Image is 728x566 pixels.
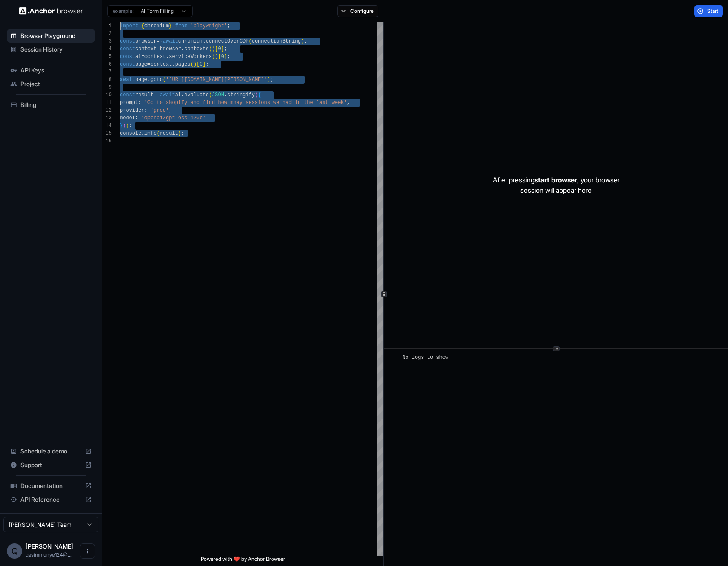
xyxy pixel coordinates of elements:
span: info [144,130,157,136]
span: = [141,54,144,60]
div: 7 [102,68,112,76]
div: Session History [7,43,95,56]
span: = [153,92,156,98]
div: Schedule a demo [7,445,95,458]
span: API Reference [20,495,81,504]
span: ] [202,61,205,67]
span: const [120,54,135,60]
span: No logs to show [402,355,448,361]
span: context [135,46,156,52]
span: ) [215,54,218,60]
span: context [144,54,166,60]
span: ( [212,54,215,60]
button: Open menu [80,543,95,559]
span: page [135,61,147,67]
span: = [156,46,159,52]
span: chromium [144,23,169,29]
span: ( [156,130,159,136]
span: = [156,38,159,44]
span: ( [249,38,252,44]
span: ; [227,54,230,60]
span: ai [175,92,181,98]
div: API Keys [7,64,95,77]
span: JSON [212,92,224,98]
span: ; [304,38,307,44]
div: 14 [102,122,112,130]
span: : [144,107,147,113]
div: Q [7,543,22,559]
span: = [147,61,150,67]
span: ) [267,77,270,83]
span: Qasim Munye [26,543,73,550]
span: 0 [221,54,224,60]
div: Billing [7,98,95,112]
span: API Keys [20,66,92,75]
button: Configure [337,5,378,17]
img: Anchor Logo [19,7,83,15]
div: 8 [102,76,112,84]
span: from [175,23,188,29]
span: connectionString [252,38,301,44]
span: 0 [218,46,221,52]
span: const [120,61,135,67]
span: result [135,92,153,98]
div: 4 [102,45,112,53]
span: } [169,23,172,29]
div: 10 [102,91,112,99]
span: Start [707,8,719,14]
div: 3 [102,38,112,45]
p: After pressing , your browser session will appear here [493,175,620,195]
span: ; [224,46,227,52]
span: . [224,92,227,98]
div: 2 [102,30,112,38]
span: ; [129,123,132,129]
span: '[URL][DOMAIN_NAME][PERSON_NAME]' [166,77,267,83]
span: await [120,77,135,83]
span: ( [191,61,194,67]
div: 15 [102,130,112,137]
div: 11 [102,99,112,107]
span: 'groq' [150,107,169,113]
span: . [141,130,144,136]
div: Project [7,77,95,91]
div: 16 [102,137,112,145]
span: 'Go to shopify and find how mnay sessions we had i [144,100,298,106]
span: , [347,100,350,106]
span: browser [135,38,156,44]
span: connectOverCDP [206,38,249,44]
span: ​ [392,353,396,362]
span: ) [126,123,129,129]
span: start browser [534,176,577,184]
span: provider [120,107,144,113]
span: [ [218,54,221,60]
span: goto [150,77,163,83]
span: evaluate [184,92,209,98]
span: Powered with ❤️ by Anchor Browser [201,556,285,566]
span: console [120,130,141,136]
span: n the last week' [298,100,347,106]
span: Support [20,461,81,469]
span: browser [160,46,181,52]
span: result [160,130,178,136]
span: ( [163,77,166,83]
span: ) [194,61,196,67]
div: 13 [102,114,112,122]
span: Project [20,80,92,88]
span: 'openai/gpt-oss-120b' [141,115,205,121]
span: . [181,46,184,52]
span: Schedule a demo [20,447,81,456]
button: Start [694,5,723,17]
div: 6 [102,61,112,68]
span: ] [221,46,224,52]
span: Documentation [20,482,81,490]
span: . [202,38,205,44]
span: Browser Playground [20,32,92,40]
span: . [181,92,184,98]
span: prompt [120,100,138,106]
span: ] [224,54,227,60]
span: 0 [199,61,202,67]
span: ) [301,38,304,44]
span: : [135,115,138,121]
span: ( [255,92,258,98]
span: example: [113,8,134,14]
